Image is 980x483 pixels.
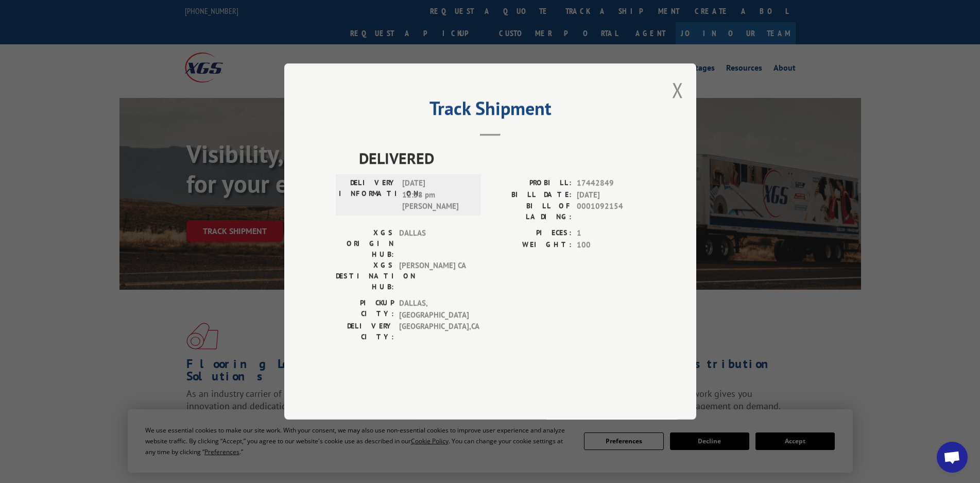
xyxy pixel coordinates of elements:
[490,227,572,239] label: PIECES:
[399,297,469,321] span: DALLAS , [GEOGRAPHIC_DATA]
[577,227,645,239] span: 1
[336,321,394,342] label: DELIVERY CITY:
[577,201,645,222] span: 0001092154
[336,297,394,321] label: PICKUP CITY:
[336,227,394,260] label: XGS ORIGIN HUB:
[490,201,572,222] label: BILL OF LADING:
[399,321,469,342] span: [GEOGRAPHIC_DATA] , CA
[399,260,469,292] span: [PERSON_NAME] CA
[490,239,572,251] label: WEIGHT:
[399,227,469,260] span: DALLAS
[339,177,397,212] label: DELIVERY INFORMATION:
[402,177,472,212] span: [DATE] 12:58 pm [PERSON_NAME]
[336,101,645,121] h2: Track Shipment
[490,189,572,201] label: BILL DATE:
[490,177,572,189] label: PROBILL:
[577,239,645,251] span: 100
[937,442,968,473] div: Open chat
[672,76,683,104] button: Close modal
[336,260,394,292] label: XGS DESTINATION HUB:
[577,177,645,189] span: 17442849
[577,189,645,201] span: [DATE]
[359,146,645,170] span: DELIVERED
